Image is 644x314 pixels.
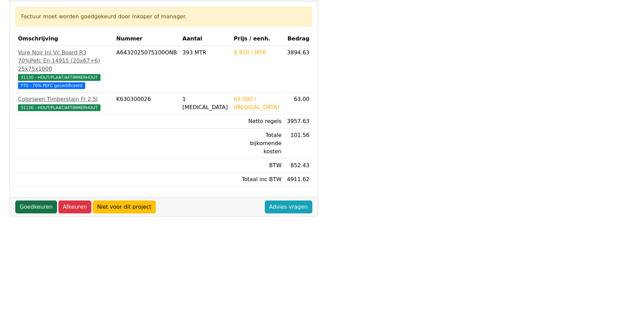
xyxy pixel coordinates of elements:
td: Netto regels [231,115,284,128]
td: Totale bijkomende kosten [231,128,284,159]
td: 852.43 [284,159,312,173]
a: Goedkeuren [15,200,57,213]
a: Colorseen Timberstain Fr 2,5l31130 - HOUT/PLAAT/AFTIMMERHOUT [18,95,111,111]
a: Niet voor dit project [93,200,156,213]
div: 63.000 / [MEDICAL_DATA] [234,95,282,111]
td: BTW [231,159,284,173]
td: K630300026 [114,92,180,115]
th: Nummer [114,32,180,46]
div: Factuur moet worden goedgekeurd door inkoper of manager. [21,13,307,21]
span: P70 - 70% PEFC gecertificeerd [18,82,85,89]
a: Afkeuren [58,200,91,213]
a: Advies vragen [265,200,312,213]
th: Prijs / eenh. [231,32,284,46]
td: Totaal inc BTW [231,173,284,187]
td: 63.00 [284,92,312,115]
td: 101.56 [284,128,312,159]
th: Bedrag [284,32,312,46]
div: Vure Noir Jnl Vc Board R3 70%Pefc En 14915 (20x67+6) 25x75x1000 [18,49,111,73]
td: 3957.63 [284,115,312,128]
th: Aantal [180,32,231,46]
div: 9.910 / MTR [234,49,282,57]
div: 1 [MEDICAL_DATA] [182,95,228,111]
div: Colorseen Timberstain Fr 2,5l [18,95,111,103]
span: 31130 - HOUT/PLAAT/AFTIMMERHOUT [18,104,100,111]
span: 31130 - HOUT/PLAAT/AFTIMMERHOUT [18,74,100,81]
div: 393 MTR [182,49,228,57]
th: Omschrijving [15,32,114,46]
td: 3894.63 [284,46,312,92]
a: Vure Noir Jnl Vc Board R3 70%Pefc En 14915 (20x67+6) 25x75x100031130 - HOUT/PLAAT/AFTIMMERHOUT P7... [18,49,111,89]
td: 4911.62 [284,173,312,187]
td: A6432025075100ONB [114,46,180,92]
